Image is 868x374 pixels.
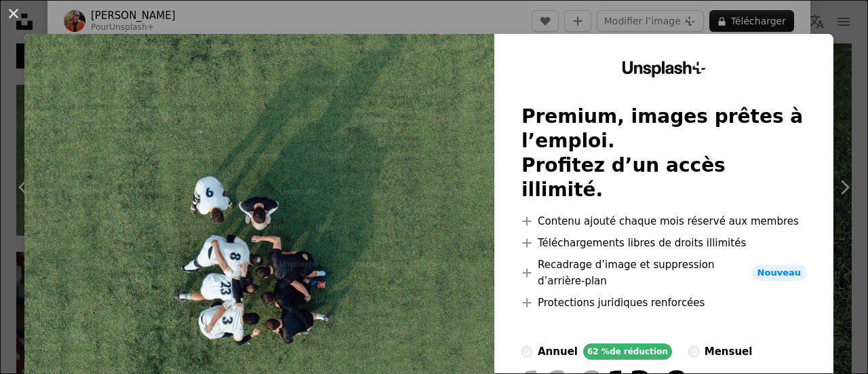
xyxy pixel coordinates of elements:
[538,343,578,360] div: annuel
[521,235,806,251] li: Téléchargements libres de droits illimités
[521,105,806,202] h2: Premium, images prêtes à l’emploi. Profitez d’un accès illimité.
[521,295,806,311] li: Protections juridiques renforcées
[752,265,806,281] span: Nouveau
[705,343,753,360] div: mensuel
[521,346,532,357] input: annuel62 %de réduction
[521,257,806,289] li: Recadrage d’image et suppression d’arrière-plan
[521,213,806,229] li: Contenu ajouté chaque mois réservé aux membres
[583,343,672,360] div: 62 % de réduction
[688,346,699,357] input: mensuel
